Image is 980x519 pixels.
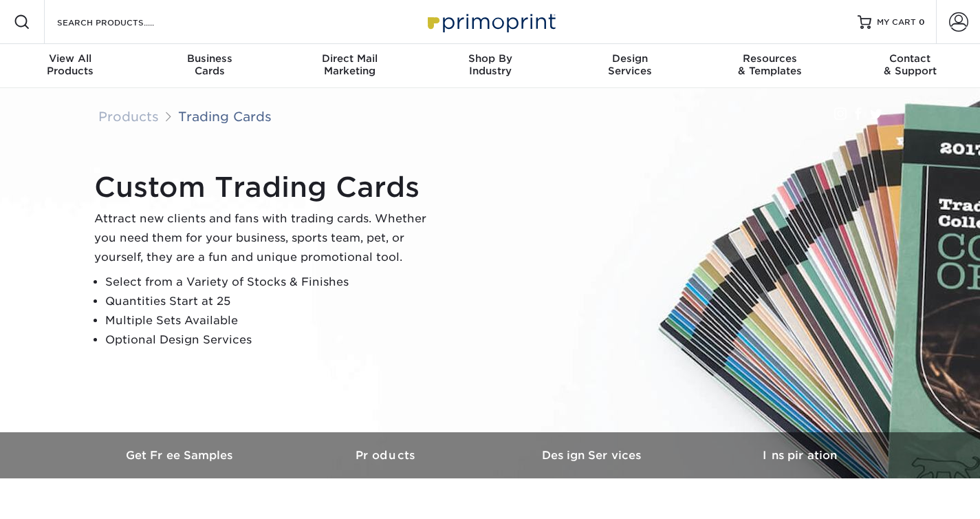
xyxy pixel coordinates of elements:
[697,432,903,478] a: Inspiration
[560,44,700,88] a: DesignServices
[56,14,190,30] input: SEARCH PRODUCTS.....
[560,52,700,77] div: Services
[140,52,281,77] div: Cards
[877,17,916,28] span: MY CART
[105,330,438,350] li: Optional Design Services
[78,449,284,462] h3: Get Free Samples
[420,52,560,77] div: Industry
[140,44,281,88] a: BusinessCards
[98,109,159,124] a: Products
[105,273,438,292] li: Select from a Variety of Stocks & Finishes
[420,52,560,65] span: Shop By
[105,292,438,311] li: Quantities Start at 25
[919,17,925,27] span: 0
[840,52,980,65] span: Contact
[94,209,438,267] p: Attract new clients and fans with trading cards. Whether you need them for your business, sports ...
[700,52,840,65] span: Resources
[700,52,840,77] div: & Templates
[105,311,438,330] li: Multiple Sets Available
[840,52,980,77] div: & Support
[700,44,840,88] a: Resources& Templates
[140,52,281,65] span: Business
[94,171,438,204] h1: Custom Trading Cards
[422,7,559,36] img: Primoprint
[280,52,420,77] div: Marketing
[560,52,700,65] span: Design
[490,432,697,478] a: Design Services
[840,44,980,88] a: Contact& Support
[280,52,420,65] span: Direct Mail
[420,44,560,88] a: Shop ByIndustry
[284,432,490,478] a: Products
[280,44,420,88] a: Direct MailMarketing
[78,432,284,478] a: Get Free Samples
[178,109,272,124] a: Trading Cards
[697,449,903,462] h3: Inspiration
[490,449,697,462] h3: Design Services
[284,449,490,462] h3: Products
